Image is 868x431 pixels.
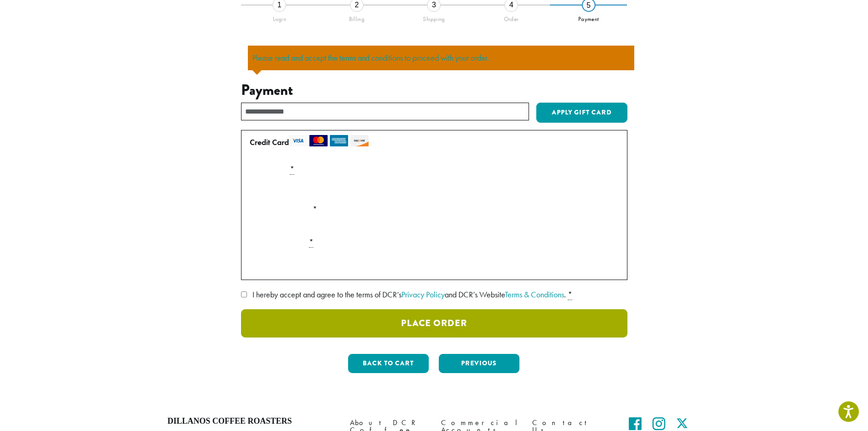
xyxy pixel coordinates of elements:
img: discover [350,135,369,146]
a: Terms & Conditions [505,289,564,300]
input: I hereby accept and agree to the terms of DCR’sPrivacy Policyand DCR’s WebsiteTerms & Conditions. * [241,291,247,297]
div: Order [473,12,550,23]
span: I hereby accept and agree to the terms of DCR’s and DCR’s Website . [252,289,566,300]
h4: Dillanos Coffee Roasters [168,416,336,426]
div: Login [241,12,318,23]
abbr: required [309,237,313,248]
img: visa [289,135,307,146]
label: Credit Card [250,135,615,150]
button: Apply Gift Card [536,103,627,123]
button: Place Order [241,309,627,338]
a: Please read and accept the terms and conditions to proceed with your order. [252,52,489,63]
div: Shipping [395,12,473,23]
abbr: required [290,164,294,175]
div: Billing [318,12,395,23]
button: Previous [439,354,519,373]
a: Privacy Policy [401,289,445,300]
abbr: required [568,289,572,300]
h3: Payment [241,82,627,99]
div: Payment [550,12,627,23]
img: amex [330,135,348,146]
img: mastercard [309,135,328,146]
button: Back to cart [348,354,429,373]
